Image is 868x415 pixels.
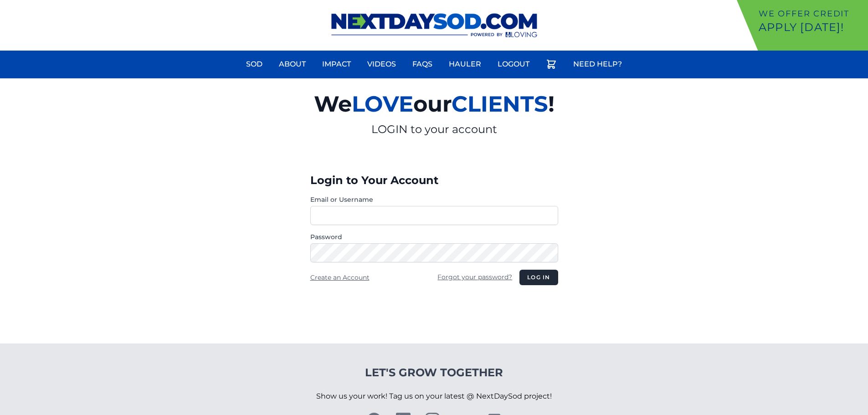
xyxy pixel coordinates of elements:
span: LOVE [352,91,413,117]
a: Impact [317,53,356,75]
a: Videos [362,53,401,75]
label: Password [310,232,558,241]
p: LOGIN to your account [208,122,660,137]
h4: Let's Grow Together [316,365,552,380]
span: CLIENTS [452,91,548,117]
a: About [273,53,311,75]
h3: Login to Your Account [310,173,558,188]
a: FAQs [407,53,438,75]
a: Create an Account [310,273,370,282]
a: Need Help? [568,53,627,75]
p: Apply [DATE]! [759,20,864,35]
p: We offer Credit [759,7,864,20]
a: Hauler [443,53,487,75]
h2: We our ! [208,86,660,122]
a: Logout [492,53,535,75]
p: Show us your work! Tag us on your latest @ NextDaySod project! [316,380,552,413]
button: Log in [519,270,558,285]
label: Email or Username [310,195,558,204]
a: Forgot your password? [437,273,512,281]
a: Sod [241,53,268,75]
